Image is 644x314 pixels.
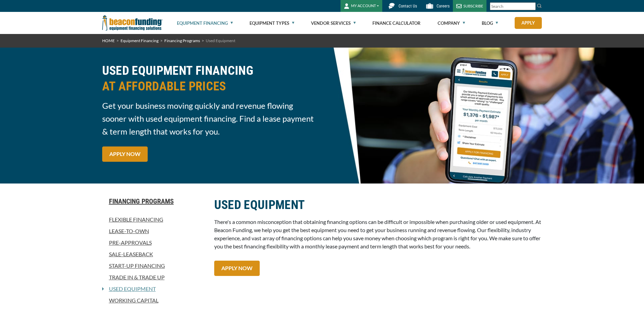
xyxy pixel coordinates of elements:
[529,4,534,9] a: Clear search text
[102,38,115,43] a: HOME
[372,12,421,34] a: Finance Calculator
[214,218,542,250] p: There's a common misconception that obtaining financing options can be difficult or impossible wh...
[104,285,156,293] a: Used Equipment
[102,215,206,224] a: Flexible Financing
[399,4,417,8] span: Contact Us
[102,78,318,94] span: AT AFFORDABLE PRICES
[102,227,206,235] a: Lease-To-Own
[537,3,542,8] img: Search
[102,296,206,304] a: Working Capital
[102,146,148,162] a: APPLY NOW
[206,38,235,43] span: Used Equipment
[482,12,498,34] a: Blog
[214,261,260,276] a: APPLY NOW
[102,197,206,205] a: Financing Programs
[311,12,356,34] a: Vendor Services
[214,197,542,213] h2: USED EQUIPMENT
[102,12,163,34] img: Beacon Funding Corporation logo
[250,12,294,34] a: Equipment Types
[164,38,200,43] a: Financing Programs
[177,12,233,34] a: Equipment Financing
[102,99,318,138] span: Get your business moving quickly and revenue flowing sooner with used equipment financing. Find a...
[438,12,465,34] a: Company
[102,239,206,247] a: Pre-approvals
[102,63,318,94] h2: USED EQUIPMENT FINANCING
[515,17,542,29] a: Apply
[102,262,206,270] a: Start-Up Financing
[490,2,536,10] input: Search
[121,38,159,43] a: Equipment Financing
[102,250,206,258] a: Sale-Leaseback
[437,4,449,8] span: Careers
[102,273,206,281] a: Trade In & Trade Up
